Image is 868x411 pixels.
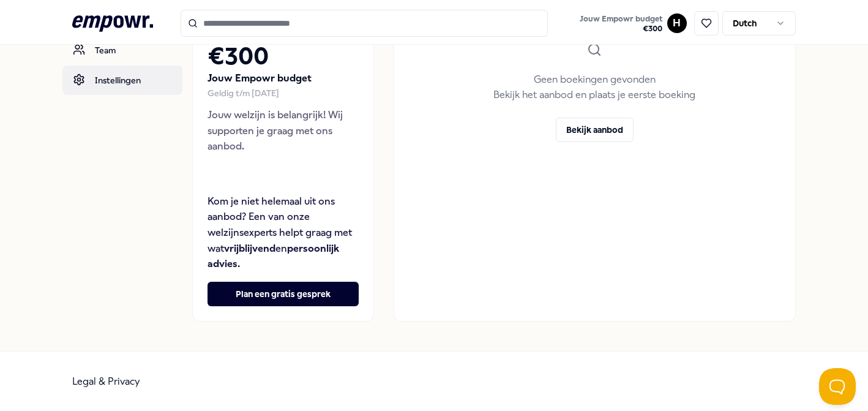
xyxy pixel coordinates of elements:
p: Jouw Empowr budget [208,70,359,86]
p: Kom je niet helemaal uit ons aanbod? Een van onze welzijnsexperts helpt graag met wat en . [208,194,359,272]
input: Search for products, categories or subcategories [181,10,548,37]
a: Jouw Empowr budget€300 [575,10,667,36]
span: € 300 [580,24,662,34]
a: Legal & Privacy [72,375,140,387]
div: Geldig t/m [DATE] [208,86,359,100]
span: Jouw Empowr budget [580,14,662,24]
button: H [667,13,687,33]
a: Instellingen [62,66,182,95]
p: Geen boekingen gevonden Bekijk het aanbod en plaats je eerste boeking [493,72,695,103]
h2: € 300 [208,37,359,76]
iframe: Help Scout Beacon - Open [819,368,856,405]
p: Jouw welzijn is belangrijk! Wij supporten je graag met ons aanbod. [208,107,359,154]
button: Bekijk aanbod [556,118,634,142]
strong: vrijblijvend [224,243,275,254]
button: Plan een gratis gesprek [208,282,359,306]
button: Jouw Empowr budget€300 [577,12,665,36]
a: Team [62,36,182,65]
